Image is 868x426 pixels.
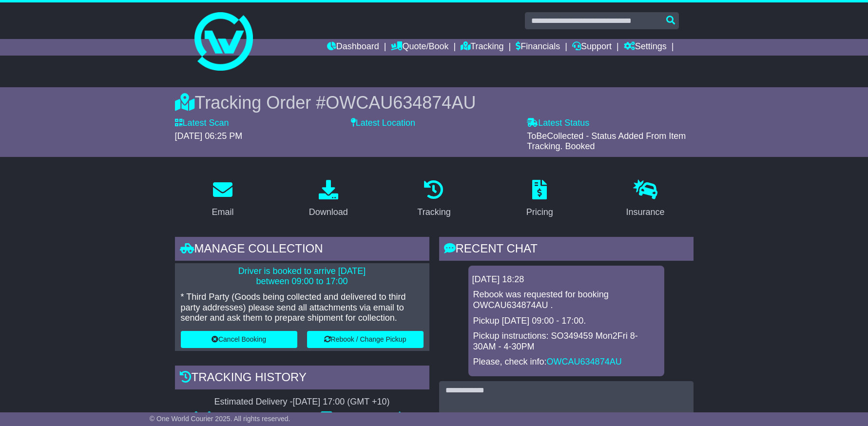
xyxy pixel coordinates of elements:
[303,176,354,222] a: Download
[150,415,290,423] span: © One World Courier 2025. All rights reserved.
[626,206,665,219] div: Insurance
[624,39,667,56] a: Settings
[175,118,229,129] label: Latest Scan
[175,366,429,392] div: Tracking history
[572,39,612,56] a: Support
[175,92,694,113] div: Tracking Order #
[473,357,659,368] p: Please, check info:
[327,39,379,56] a: Dashboard
[175,237,429,263] div: Manage collection
[439,237,694,263] div: RECENT CHAT
[212,206,233,219] div: Email
[411,176,457,222] a: Tracking
[473,331,659,352] p: Pickup instructions: SO349459 Mon2Fri 8-30AM - 4-30PM
[175,397,429,407] div: Estimated Delivery -
[181,266,424,287] p: Driver is booked to arrive [DATE] between 09:00 to 17:00
[516,39,560,56] a: Financials
[175,131,243,141] span: [DATE] 06:25 PM
[417,206,450,219] div: Tracking
[527,118,589,129] label: Latest Status
[520,176,559,222] a: Pricing
[326,93,476,113] span: OWCAU634874AU
[293,397,390,407] div: [DATE] 17:00 (GMT +10)
[473,290,659,310] p: Rebook was requested for booking OWCAU634874AU .
[181,331,297,348] button: Cancel Booking
[351,118,415,129] label: Latest Location
[391,39,448,56] a: Quote/Book
[472,274,660,285] div: [DATE] 18:28
[461,39,503,56] a: Tracking
[307,331,424,348] button: Rebook / Change Pickup
[309,206,348,219] div: Download
[620,176,671,222] a: Insurance
[181,292,424,324] p: * Third Party (Goods being collected and delivered to third party addresses) please send all atta...
[473,316,659,327] p: Pickup [DATE] 09:00 - 17:00.
[547,357,622,367] a: OWCAU634874AU
[527,131,686,152] span: ToBeCollected - Status Added From Item Tracking. Booked
[526,206,553,219] div: Pricing
[205,176,240,222] a: Email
